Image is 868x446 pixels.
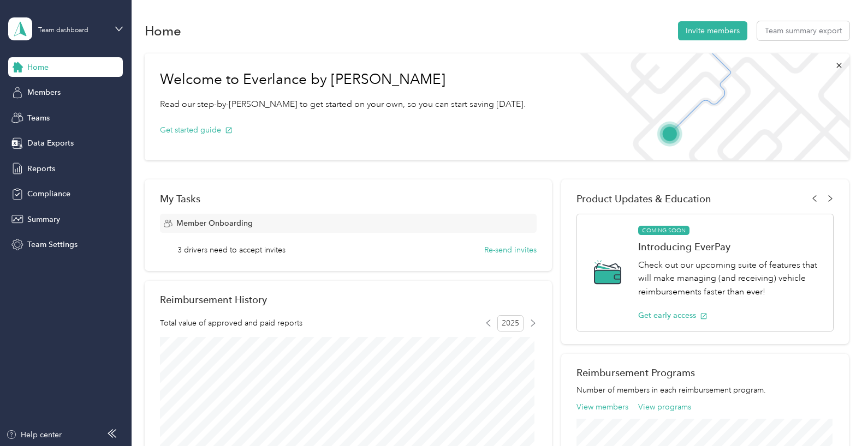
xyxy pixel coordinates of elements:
[27,163,55,174] span: Reports
[38,27,88,34] div: Team dashboard
[576,193,711,204] span: Product Updates & Education
[638,310,708,321] button: Get early access
[576,384,834,396] p: Number of members in each reimbursement program.
[678,21,747,40] button: Invite members
[576,367,834,378] h2: Reimbursement Programs
[160,294,267,305] h2: Reimbursement History
[27,214,60,225] span: Summary
[145,25,181,37] h1: Home
[177,244,286,256] span: 3 drivers need to accept invites
[638,241,822,252] h1: Introducing EverPay
[27,112,50,124] span: Teams
[6,429,62,441] button: Help center
[807,385,868,446] iframe: Everlance-gr Chat Button Frame
[27,62,49,73] span: Home
[160,317,302,329] span: Total value of approved and paid reports
[176,218,253,229] span: Member Onboarding
[160,98,526,111] p: Read our step-by-[PERSON_NAME] to get started on your own, so you can start saving [DATE].
[638,258,822,299] p: Check out our upcoming suite of features that will make managing (and receiving) vehicle reimburs...
[27,239,78,250] span: Team Settings
[638,226,689,236] span: COMING SOON
[27,188,70,200] span: Compliance
[484,244,537,256] button: Re-send invites
[160,193,536,204] div: My Tasks
[638,401,691,413] button: View programs
[160,124,233,136] button: Get started guide
[757,21,849,40] button: Team summary export
[160,71,526,88] h1: Welcome to Everlance by [PERSON_NAME]
[497,315,524,332] span: 2025
[576,401,628,413] button: View members
[27,137,74,149] span: Data Exports
[569,53,849,160] img: Welcome to everlance
[27,87,61,98] span: Members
